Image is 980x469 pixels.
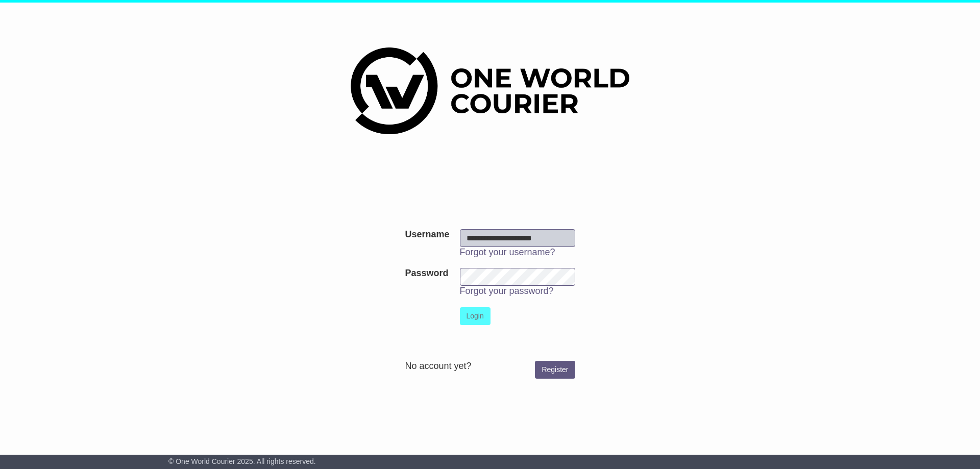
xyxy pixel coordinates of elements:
[535,361,575,379] a: Register
[405,361,575,372] div: No account yet?
[551,271,563,283] keeper-lock: Open Keeper Popup
[460,247,555,257] a: Forgot your username?
[405,268,448,279] label: Password
[168,457,316,465] span: © One World Courier 2025. All rights reserved.
[460,307,491,325] button: Login
[351,47,629,134] img: One World
[405,229,449,240] label: Username
[460,286,554,296] a: Forgot your password?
